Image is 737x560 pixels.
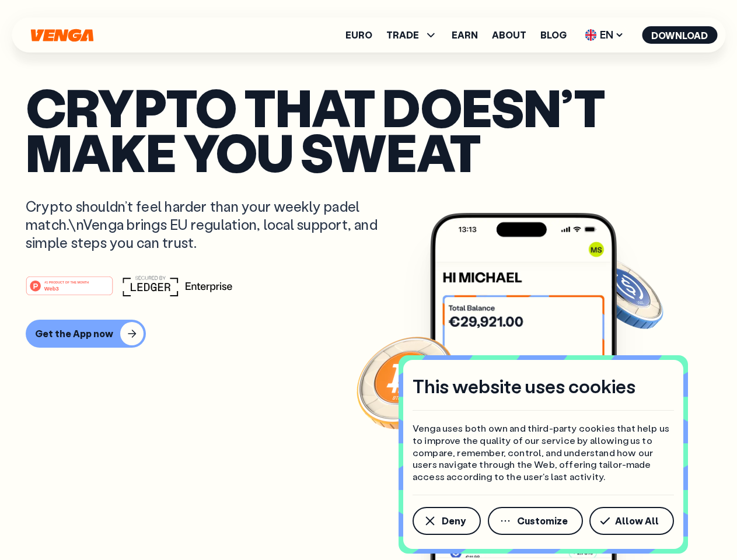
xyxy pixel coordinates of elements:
a: Blog [540,30,567,40]
a: Euro [345,30,372,40]
button: Allow All [589,507,674,535]
p: Crypto shouldn’t feel harder than your weekly padel match.\nVenga brings EU regulation, local sup... [26,197,394,252]
span: Allow All [615,516,659,526]
button: Deny [413,507,481,535]
a: About [492,30,526,40]
span: Customize [517,516,568,526]
h4: This website uses cookies [413,374,635,398]
a: #1 PRODUCT OF THE MONTHWeb3 [26,283,113,298]
a: Get the App now [26,320,711,348]
span: EN [581,26,628,44]
img: flag-uk [585,29,596,41]
span: Deny [442,516,466,526]
p: Crypto that doesn’t make you sweat [26,85,711,174]
span: TRADE [386,28,438,42]
img: USDC coin [582,251,666,335]
p: Venga uses both own and third-party cookies that help us to improve the quality of our service by... [413,422,674,483]
button: Customize [488,507,583,535]
span: TRADE [386,30,419,40]
svg: Home [29,29,95,42]
a: Earn [452,30,478,40]
button: Download [642,26,717,44]
tspan: #1 PRODUCT OF THE MONTH [44,280,89,283]
button: Get the App now [26,320,146,348]
img: Bitcoin [354,330,459,435]
div: Get the App now [35,328,113,339]
tspan: Web3 [44,285,59,291]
